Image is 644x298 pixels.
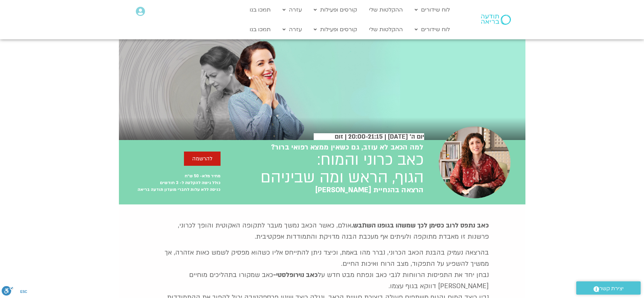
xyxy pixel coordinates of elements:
p: אולם, כאשר הכאב נמשך מעבר לתקופה האקוטית והופך לכרוני, פרשנות זו מאבדת מתוקפה ולעיתים אף מעכבת הב... [155,220,489,242]
a: לוח שידורים [411,3,453,16]
a: להרשמה [184,152,221,166]
a: ההקלטות שלי [366,3,406,16]
img: תודעה בריאה [481,15,511,25]
h2: כאב כרוני והמוח: הגוף, הראש ומה שביניהם [261,151,424,186]
a: עזרה [279,23,305,36]
a: ההקלטות שלי [366,23,406,36]
a: קורסים ופעילות [310,3,360,16]
p: מחיר מלא- 50 ש״ח כולל גישה להקלטה ל- 3 חודשים כניסה ללא עלות לחברי מועדון תודעה בריאה [119,173,221,193]
strong: כאב נתפס לרוב כסימן לכך שמשהו בגופנו השתבש. [351,221,489,230]
h2: הרצאה בהנחיית [PERSON_NAME] [315,186,423,194]
a: יצירת קשר [576,281,641,295]
a: תמכו בנו [246,3,274,16]
span: יצירת קשר [599,284,624,293]
h2: יום ה׳ [DATE] | 20:00-21:15 | זום [314,133,424,140]
h2: למה הכאב לא עוזב, גם כשאין ממצא רפואי ברור? [271,143,424,152]
a: קורסים ופעילות [310,23,360,36]
a: לוח שידורים [411,23,453,36]
span: להרשמה [192,156,212,162]
a: עזרה [279,3,305,16]
a: תמכו בנו [246,23,274,36]
strong: כאב נוירופלסטי- [273,271,318,279]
